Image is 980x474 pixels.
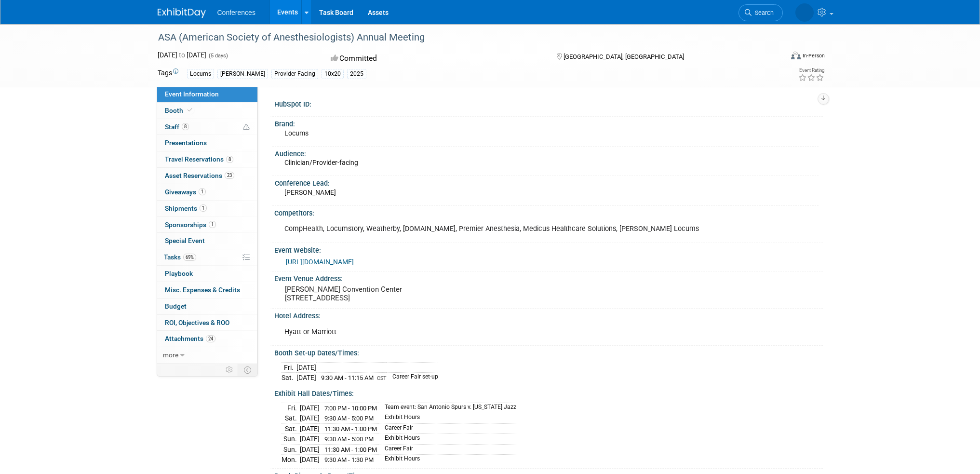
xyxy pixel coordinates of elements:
td: [DATE] [300,434,320,445]
td: Fri. [282,403,300,413]
span: Event Information [165,90,219,98]
div: CompHealth, Locumstory, Weatherby, [DOMAIN_NAME], Premier Anesthesia, Medicus Healthcare Solution... [278,219,716,239]
div: Event Format [726,50,825,65]
td: Exhibit Hours [379,434,516,445]
pre: [PERSON_NAME] Convention Center [STREET_ADDRESS] [285,285,492,302]
span: 1 [200,204,207,212]
div: [PERSON_NAME] [217,69,268,79]
span: 11:30 AM - 1:00 PM [324,446,377,453]
span: more [163,351,178,359]
span: [PERSON_NAME] [284,189,336,196]
div: Provider-Facing [271,69,318,79]
a: ROI, Objectives & ROO [157,315,257,331]
span: CST [377,375,387,381]
span: [GEOGRAPHIC_DATA], [GEOGRAPHIC_DATA] [564,53,684,60]
td: [DATE] [300,403,320,413]
td: Fri. [282,362,296,372]
td: [DATE] [296,362,316,372]
a: Sponsorships1 [157,217,257,233]
a: Playbook [157,266,257,282]
span: Asset Reservations [165,172,234,179]
span: Attachments [165,335,215,342]
span: 1 [199,188,206,195]
a: Giveaways1 [157,184,257,200]
a: Event Information [157,86,257,102]
img: Bob Wolf [795,3,814,22]
span: Potential Scheduling Conflict -- at least one attendee is tagged in another overlapping event. [243,123,250,132]
a: Budget [157,298,257,314]
span: 7:00 PM - 10:00 PM [324,405,377,412]
div: Hyatt or Marriott [278,323,716,342]
td: Toggle Event Tabs [238,364,257,376]
i: Booth reservation complete [188,108,192,113]
td: Tags [158,68,178,79]
td: Team event: San Antonio Spurs v. [US_STATE] Jazz [379,403,516,413]
div: Exhibit Hall Dates/Times: [274,386,823,398]
div: Event Venue Address: [274,271,823,284]
span: Tasks [164,253,196,261]
a: Presentations [157,135,257,151]
td: [DATE] [300,455,320,465]
div: 10x20 [322,69,344,79]
span: Presentations [165,139,207,147]
td: [DATE] [296,372,316,382]
span: 23 [225,172,234,179]
a: Staff8 [157,119,257,135]
div: Booth Set-up Dates/Times: [274,346,823,358]
img: ExhibitDay [158,8,206,18]
a: Attachments24 [157,331,257,347]
a: Travel Reservations8 [157,151,257,167]
td: Sun. [282,434,300,445]
span: 9:30 AM - 5:00 PM [324,415,374,422]
td: [DATE] [300,444,320,455]
td: [DATE] [300,423,320,434]
div: Committed [328,50,541,67]
td: Exhibit Hours [379,413,516,424]
td: Mon. [282,455,300,465]
span: ROI, Objectives & ROO [165,319,229,326]
span: to [177,51,187,59]
td: Career Fair [379,444,516,455]
div: 2025 [347,69,366,79]
span: Sponsorships [165,221,216,229]
span: Giveaways [165,188,206,196]
div: ASA (American Society of Anesthesiologists) Annual Meeting [155,29,768,46]
div: Competitors: [274,206,823,218]
span: (5 days) [208,53,228,59]
a: more [157,347,257,363]
td: Career Fair [379,423,516,434]
div: In-Person [802,52,825,59]
a: Search [738,4,783,21]
div: Locums [187,69,214,79]
span: [DATE] [DATE] [158,51,206,59]
span: Search [752,9,774,16]
span: Locums [284,129,309,137]
a: Misc. Expenses & Credits [157,282,257,298]
td: Sat. [282,372,296,382]
span: 8 [182,123,189,130]
a: Special Event [157,233,257,249]
img: Format-Inperson.png [791,52,801,59]
div: Audience: [275,147,819,159]
span: Staff [165,123,189,131]
span: Shipments [165,204,207,212]
a: Tasks69% [157,249,257,265]
a: [URL][DOMAIN_NAME] [286,258,354,266]
td: Sun. [282,444,300,455]
div: HubSpot ID: [274,97,823,109]
span: Budget [165,302,187,310]
span: Booth [165,107,194,114]
a: Asset Reservations23 [157,168,257,184]
span: 9:30 AM - 5:00 PM [324,435,374,443]
td: Sat. [282,413,300,424]
span: 69% [183,254,196,261]
td: Sat. [282,423,300,434]
td: [DATE] [300,413,320,424]
div: Event Website: [274,243,823,255]
td: Personalize Event Tab Strip [221,364,238,376]
div: Event Rating [798,68,824,73]
span: 11:30 AM - 1:00 PM [324,425,377,433]
div: Brand: [275,117,819,129]
span: Clinician/Provider-facing [284,159,358,166]
a: Shipments1 [157,201,257,217]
